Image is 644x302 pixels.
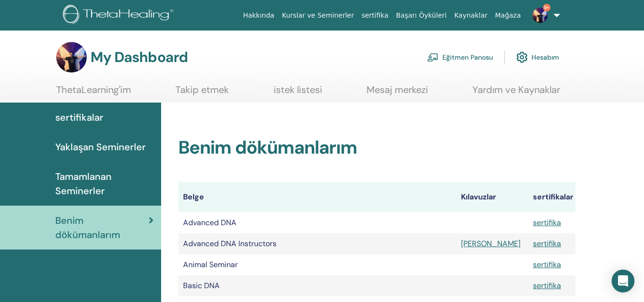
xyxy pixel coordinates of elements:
img: chalkboard-teacher.svg [427,53,439,62]
a: [PERSON_NAME] [461,239,521,249]
img: cog.svg [516,49,528,65]
img: logo.png [63,5,177,26]
td: Advanced DNA [178,212,456,233]
span: Yaklaşan Seminerler [55,140,146,154]
a: Kaynaklar [450,7,491,24]
td: Basic DNA [178,275,456,296]
a: istek listesi [274,84,322,103]
h2: Benim dökümanlarım [178,137,575,159]
a: Hesabım [516,47,559,68]
a: Mağaza [491,7,524,24]
div: Open Intercom Messenger [612,270,634,292]
th: Kılavuzlar [456,182,528,212]
a: ThetaLearning'im [56,84,131,103]
a: sertifika [533,218,561,228]
a: Takip etmek [175,84,229,103]
span: sertifikalar [55,110,103,125]
a: sertifika [533,260,561,270]
span: Tamamlanan Seminerler [55,169,153,198]
a: Hakkında [239,7,278,24]
a: Eğitmen Panosu [427,47,493,68]
a: sertifika [358,7,392,24]
th: Belge [178,182,456,212]
a: Yardım ve Kaynaklar [472,84,560,103]
a: Mesaj merkezi [367,84,428,103]
span: 9+ [543,4,551,11]
a: Başarı Öyküleri [392,7,450,24]
th: sertifikalar [528,182,575,212]
a: sertifika [533,281,561,291]
td: Animal Seminar [178,254,456,275]
a: Kurslar ve Seminerler [278,7,358,24]
img: default.jpg [532,8,548,23]
span: Benim dökümanlarım [55,213,149,242]
a: sertifika [533,239,561,249]
h3: My Dashboard [91,49,188,66]
img: default.jpg [56,42,87,73]
td: Advanced DNA Instructors [178,233,456,254]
